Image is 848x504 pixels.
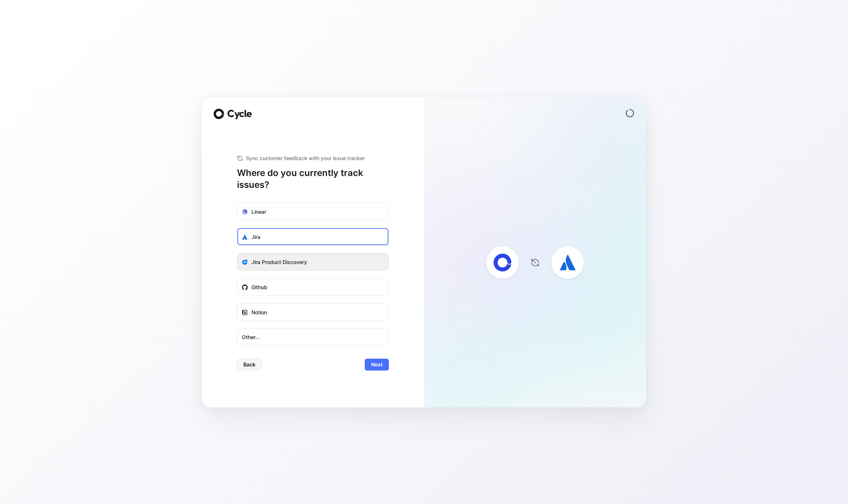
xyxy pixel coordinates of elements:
button: Other... [237,328,389,346]
span: Next [371,360,383,369]
div: Jira [251,233,260,241]
div: Github [251,283,267,292]
div: Notion [251,308,267,317]
span: Back [243,360,256,369]
div: Sync customer feedback with your issue tracker [237,154,389,163]
button: Next [365,359,389,371]
span: Other... [242,333,384,342]
button: Back [237,359,262,371]
h1: Where do you currently track issues? [237,167,389,191]
div: Jira Product Discovery [251,258,307,267]
div: Linear [251,207,266,216]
